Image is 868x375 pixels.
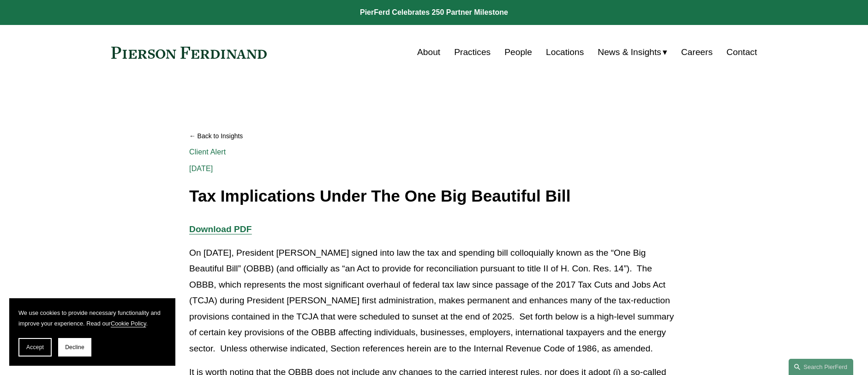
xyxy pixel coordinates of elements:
[189,187,679,205] h1: Tax Implications Under The One Big Beautiful Bill
[65,344,84,350] span: Decline
[9,298,175,366] section: Cookie banner
[111,320,146,327] a: Cookie Policy
[454,43,491,61] a: Practices
[189,128,679,144] a: Back to Insights
[546,43,584,61] a: Locations
[18,338,52,357] button: Accept
[598,43,667,61] a: folder dropdown
[598,44,661,61] span: News & Insights
[26,344,44,350] span: Accept
[417,43,440,61] a: About
[189,224,251,234] a: Download PDF
[504,43,532,61] a: People
[726,43,757,61] a: Contact
[189,245,679,357] p: On [DATE], President [PERSON_NAME] signed into law the tax and spending bill colloquially known a...
[789,359,853,375] a: Search this site
[189,165,213,172] span: [DATE]
[18,307,166,329] p: We use cookies to provide necessary functionality and improve your experience. Read our .
[681,43,712,61] a: Careers
[58,338,91,357] button: Decline
[189,148,226,156] a: Client Alert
